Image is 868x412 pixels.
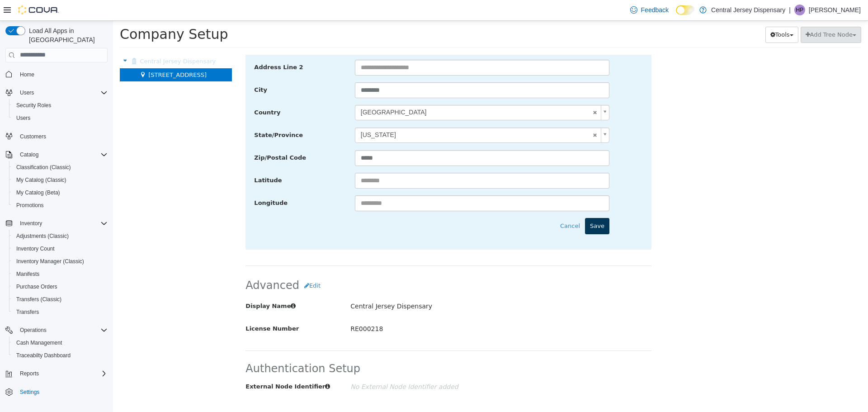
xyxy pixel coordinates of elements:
[13,231,108,242] span: Adjustments (Classic)
[237,300,504,316] p: RE000218
[442,197,472,213] button: Cancel
[16,176,66,184] span: My Catalog (Classic)
[796,5,804,15] span: HP
[141,43,190,50] span: Address Line 2
[16,149,42,160] button: Catalog
[13,243,58,254] a: Inventory Count
[9,268,111,280] button: Manifests
[237,358,504,374] p: No External Node Identifier added
[16,258,84,265] span: Inventory Manager (Classic)
[2,385,111,398] button: Settings
[16,202,44,209] span: Promotions
[16,368,42,379] button: Reports
[20,151,38,158] span: Catalog
[141,133,193,140] span: Zip/Postal Code
[20,388,39,396] span: Settings
[134,152,235,164] label: Latitude
[13,113,34,123] a: Users
[16,69,108,80] span: Home
[809,5,861,15] p: [PERSON_NAME]
[16,149,108,160] span: Catalog
[13,200,47,211] a: Promotions
[27,37,103,44] span: Central Jersey Dispensary
[13,175,108,185] span: My Catalog (Classic)
[132,341,247,354] span: Authentication Setup
[13,294,65,305] a: Transfers (Classic)
[13,231,72,242] a: Adjustments (Classic)
[9,306,111,318] button: Transfers
[13,256,88,267] a: Inventory Manager (Classic)
[132,304,186,311] span: License Number
[2,367,111,380] button: Reports
[20,327,47,334] span: Operations
[16,87,38,98] button: Users
[35,51,94,57] span: [STREET_ADDRESS]
[16,189,60,196] span: My Catalog (Beta)
[16,131,108,142] span: Customers
[13,281,61,292] a: Purchase Orders
[13,243,108,254] span: Inventory Count
[9,242,111,255] button: Inventory Count
[132,282,178,289] span: Display Name
[2,130,111,143] button: Customers
[2,148,111,161] button: Catalog
[16,325,108,336] span: Operations
[242,107,477,122] span: [US_STATE]
[16,368,108,379] span: Reports
[13,350,74,361] a: Traceabilty Dashboard
[9,161,111,174] button: Classification (Classic)
[25,26,108,44] span: Load All Apps in [GEOGRAPHIC_DATA]
[13,187,108,198] span: My Catalog (Beta)
[16,87,108,98] span: Users
[13,175,70,185] a: My Catalog (Classic)
[9,336,111,349] button: Cash Management
[13,337,66,348] a: Cash Management
[13,269,43,279] a: Manifests
[237,278,504,294] p: Central Jersey Dispensary
[13,162,75,173] a: Classification (Classic)
[13,113,108,123] span: Users
[16,387,43,398] a: Settings
[16,114,30,122] span: Users
[16,352,71,359] span: Traceabilty Dashboard
[688,6,748,22] button: Add Tree Node
[2,68,111,81] button: Home
[242,107,496,122] a: [US_STATE]
[16,164,71,171] span: Classification (Classic)
[13,281,108,292] span: Purchase Orders
[16,283,57,290] span: Purchase Orders
[2,324,111,336] button: Operations
[13,337,108,348] span: Cash Management
[186,257,212,273] button: Edit
[9,230,111,242] button: Adjustments (Classic)
[9,99,111,112] button: Security Roles
[472,197,496,213] button: Save
[789,5,791,15] p: |
[16,232,69,240] span: Adjustments (Classic)
[13,187,64,198] a: My Catalog (Beta)
[20,89,34,96] span: Users
[9,255,111,268] button: Inventory Manager (Classic)
[20,370,39,377] span: Reports
[16,386,108,398] span: Settings
[711,5,785,15] p: Central Jersey Dispensary
[242,84,496,99] a: [GEOGRAPHIC_DATA]
[141,66,154,72] span: City
[16,270,39,278] span: Manifests
[13,350,108,361] span: Traceabilty Dashboard
[676,5,695,15] input: Dark Mode
[641,5,669,14] span: Feedback
[13,100,55,111] a: Security Roles
[13,200,108,211] span: Promotions
[18,5,59,14] img: Cova
[9,112,111,124] button: Users
[132,362,212,369] span: External Node Identifier
[9,199,111,212] button: Promotions
[141,111,190,118] span: State/Province
[13,294,108,305] span: Transfers (Classic)
[9,186,111,199] button: My Catalog (Beta)
[9,174,111,186] button: My Catalog (Classic)
[134,175,235,187] label: Longitude
[16,69,38,80] a: Home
